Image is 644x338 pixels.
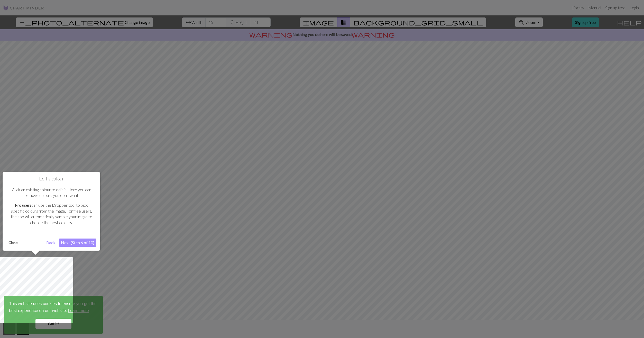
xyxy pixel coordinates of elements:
[6,239,20,246] button: Close
[3,172,100,251] div: Edit a colour
[9,202,94,225] p: can use the Dropper tool to pick specific colours from the image. For free users, the app will au...
[9,187,94,198] p: Click an existing colour to edit it. Here you can remove colours you don‘t want
[6,176,96,182] h1: Edit a colour
[15,203,31,207] strong: Pro users
[59,239,96,247] button: Next (Step 6 of 10)
[44,239,58,247] button: Back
